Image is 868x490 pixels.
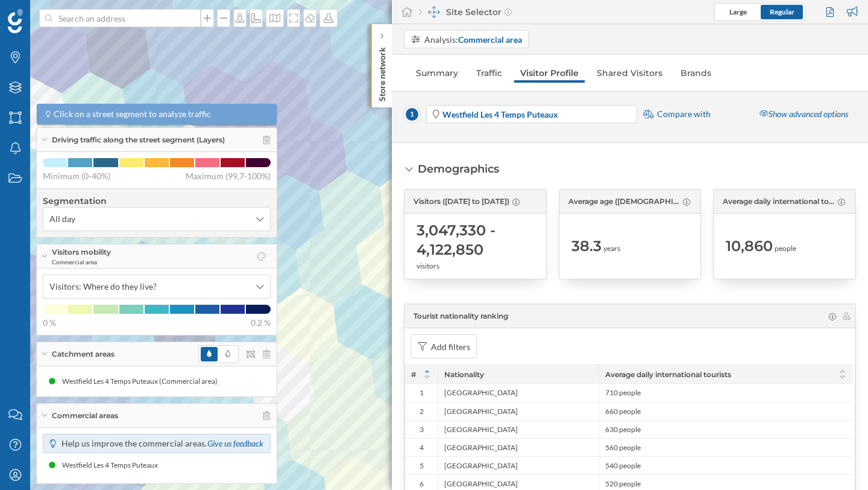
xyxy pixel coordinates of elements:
[431,340,470,353] div: Add filters
[419,6,512,18] div: Site Selector
[424,33,522,46] div: Analysis:
[438,402,599,420] div: [GEOGRAPHIC_DATA]
[442,109,558,119] strong: Westfield Les 4 Temps Puteaux
[438,438,599,456] div: [GEOGRAPHIC_DATA]
[405,365,438,383] div: #
[52,247,111,258] span: Visitors mobility
[23,375,184,387] div: Westfield Les 4 Temps Puteaux (Commercial area)
[775,243,796,254] span: people
[61,437,264,450] p: Help us improve the commercial areas.
[723,196,835,207] span: Average daily international tourists ([DATE] to [DATE])
[438,420,599,438] div: [GEOGRAPHIC_DATA]
[405,420,438,438] div: 3
[24,8,83,19] span: Assistance
[414,311,508,322] span: Tourist nationality ranking
[49,281,157,293] span: Visitors: Where do they live?
[414,196,509,207] span: Visitors ([DATE] to [DATE])
[49,213,75,225] span: All day
[438,365,599,383] div: Nationality
[428,6,440,18] img: dashboards-manager.svg
[568,196,681,207] span: Average age ([DEMOGRAPHIC_DATA][DATE] to [DATE])
[605,407,641,416] span: 660 people
[417,261,439,272] span: visitors
[591,63,668,83] a: Shared Visitors
[418,161,499,177] div: Demographics
[417,221,534,259] span: 3,047,330 - 4,122,850
[8,9,23,33] img: Geoblink Logo
[405,438,438,456] div: 4
[52,258,111,266] span: Commercial area
[186,170,271,182] span: Maximum (99,7-100%)
[514,63,585,83] a: Visitor Profile
[404,106,420,122] span: 1
[438,456,599,474] div: [GEOGRAPHIC_DATA]
[603,243,620,254] span: years
[52,349,115,360] span: Catchment areas
[54,108,211,120] span: Click on a street segment to analyze traffic
[410,63,464,83] a: Summary
[605,479,641,489] span: 520 people
[405,402,438,420] div: 2
[470,63,508,83] a: Traffic
[657,108,711,120] span: Compare with
[376,42,388,101] p: Store network
[52,135,225,145] span: Driving traffic along the street segment (Layers)
[770,7,794,16] span: Regular
[752,104,855,125] div: Show advanced options
[438,384,599,402] div: [GEOGRAPHIC_DATA]
[605,443,641,453] span: 560 people
[605,425,641,434] span: 630 people
[405,384,438,402] div: 1
[726,237,773,256] span: 10,860
[571,237,602,256] span: 38.3
[184,375,346,387] div: Westfield Les 4 Temps Puteaux (Commercial area)
[43,170,110,182] span: Minimum (0-40%)
[52,410,118,421] span: Commercial areas
[43,317,56,329] span: 0 %
[458,34,522,45] strong: Commercial area
[675,63,717,83] a: Brands
[605,370,731,379] span: Average daily international tourists
[62,459,164,471] div: Westfield Les 4 Temps Puteaux
[729,7,747,16] span: Large
[251,317,271,329] span: 0.2 %
[43,195,271,207] h4: Segmentation
[605,388,641,398] span: 710 people
[405,456,438,474] div: 5
[605,461,641,471] span: 540 people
